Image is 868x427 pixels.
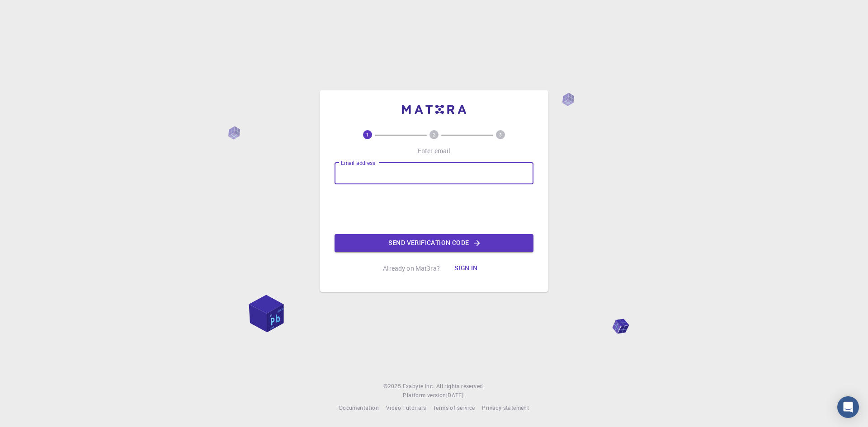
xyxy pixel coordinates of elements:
[366,131,369,138] text: 1
[386,404,426,413] a: Video Tutorials
[418,146,451,155] p: Enter email
[403,382,434,389] span: Exabyte Inc.
[403,391,446,400] span: Platform version
[837,396,859,418] div: Open Intercom Messenger
[383,264,440,273] p: Already on Mat3ra?
[383,382,402,391] span: © 2025
[482,404,529,411] span: Privacy statement
[386,404,426,411] span: Video Tutorials
[403,382,434,391] a: Exabyte Inc.
[433,131,435,138] text: 2
[482,404,529,413] a: Privacy statement
[339,404,379,413] a: Documentation
[339,404,379,411] span: Documentation
[446,391,465,400] a: [DATE].
[365,192,503,227] iframe: reCAPTCHA
[335,234,533,252] button: Send verification code
[433,404,475,411] span: Terms of service
[499,131,502,138] text: 3
[436,382,485,391] span: All rights reserved.
[341,159,375,167] label: Email address
[447,259,485,277] button: Sign in
[433,404,475,413] a: Terms of service
[446,391,465,399] span: [DATE] .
